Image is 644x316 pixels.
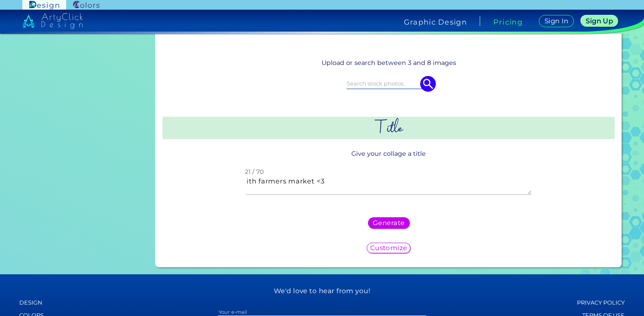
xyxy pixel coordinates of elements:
[166,58,611,68] p: Upload or search between 3 and 8 images
[347,79,431,88] input: Search stock photos..
[22,13,83,29] img: artyclick_design_logo_white_combined_path.svg
[404,18,467,25] h4: Graphic Design
[540,15,572,27] a: Sign In
[545,18,568,24] h5: Sign In
[587,18,612,24] h5: Sign Up
[493,18,523,25] a: Pricing
[534,297,625,309] a: Privacy policy
[73,1,99,9] img: ArtyClick Colors logo
[582,16,616,26] a: Sign Up
[218,308,426,316] input: Your e-mail
[163,145,615,162] p: Give your collage a title
[420,76,436,92] img: icon search
[163,117,615,139] h2: Title
[372,245,406,251] h5: Customize
[245,169,264,175] label: 21 / 70
[148,287,496,295] h5: We'd love to hear from you!
[19,297,110,309] a: Design
[374,220,403,226] h5: Generate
